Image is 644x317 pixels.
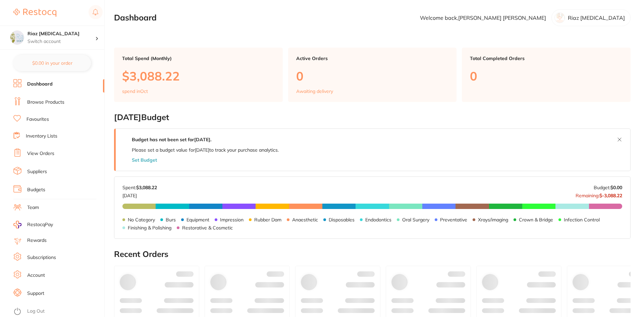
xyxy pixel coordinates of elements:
[27,308,45,315] a: Log Out
[28,38,95,45] p: Switch account
[27,187,45,193] a: Budgets
[27,254,56,261] a: Subscriptions
[13,9,56,17] img: Restocq Logo
[462,48,631,102] a: Total Completed Orders0
[13,221,21,228] img: RestocqPay
[470,56,623,61] p: Total Completed Orders
[478,217,508,222] p: Xrays/imaging
[254,217,281,222] p: Rubber Dam
[122,69,275,83] p: $3,088.22
[122,89,148,94] p: spend in Oct
[26,116,49,123] a: Favourites
[220,217,244,222] p: Impression
[27,168,47,175] a: Suppliers
[594,185,622,190] p: Budget:
[28,31,95,37] h4: Riaz Dental Surgery
[114,48,283,102] a: Total Spend (Monthly)$3,088.22spend inOct
[13,5,56,20] a: Restocq Logo
[13,306,102,317] button: Log Out
[122,190,157,198] p: [DATE]
[420,15,546,21] p: Welcome back, [PERSON_NAME] [PERSON_NAME]
[27,81,53,88] a: Dashboard
[182,225,233,230] p: Restorative & Cosmetic
[296,89,333,94] p: Awaiting delivery
[114,250,631,259] h2: Recent Orders
[26,133,57,140] a: Inventory Lists
[292,217,318,222] p: Anaesthetic
[122,56,275,61] p: Total Spend (Monthly)
[27,221,53,228] span: RestocqPay
[132,137,211,143] strong: Budget has not been set for [DATE] .
[136,184,157,191] strong: $3,088.22
[288,48,457,102] a: Active Orders0Awaiting delivery
[365,217,391,222] p: Endodontics
[132,147,279,153] p: Please set a budget value for [DATE] to track your purchase analytics.
[13,221,53,228] a: RestocqPay
[166,217,176,222] p: Burs
[27,237,47,244] a: Rewards
[27,99,64,106] a: Browse Products
[576,190,622,198] p: Remaining:
[27,290,44,297] a: Support
[128,217,155,222] p: No Category
[296,56,449,61] p: Active Orders
[610,184,622,191] strong: $0.00
[10,31,24,44] img: Riaz Dental Surgery
[296,69,449,83] p: 0
[27,150,54,157] a: View Orders
[13,55,91,71] button: $0.00 in your order
[122,185,157,190] p: Spent:
[132,157,157,163] button: Set Budget
[128,225,171,230] p: Finishing & Polishing
[27,272,45,279] a: Account
[470,69,623,83] p: 0
[568,15,625,21] p: Riaz [MEDICAL_DATA]
[402,217,429,222] p: Oral Surgery
[27,204,39,211] a: Team
[186,217,209,222] p: Equipment
[114,113,631,122] h2: [DATE] Budget
[329,217,355,222] p: Disposables
[519,217,553,222] p: Crown & Bridge
[440,217,467,222] p: Preventative
[599,193,622,199] strong: $-3,088.22
[114,13,157,22] h2: Dashboard
[564,217,600,222] p: Infection Control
